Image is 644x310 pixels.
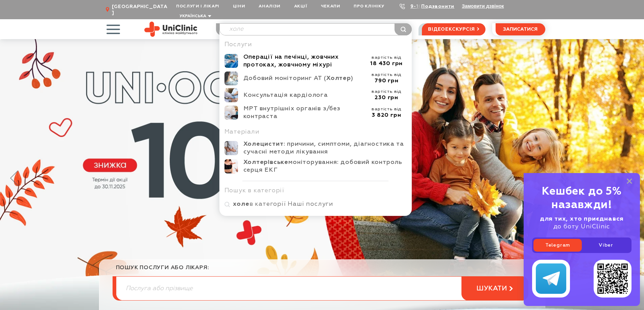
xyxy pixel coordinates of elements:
[224,72,238,86] img: Добовий моніторинг АТ (Холтер)
[224,141,238,155] img: Холецистит: причини, симптоми, діагностика та сучасні методи лікування
[233,200,407,208] span: в категорії Наші послуги
[503,27,538,32] span: записатися
[326,75,351,81] b: Холтер
[243,75,366,82] div: Добовий моніторинг АТ ( )
[533,239,582,252] a: Telegram
[366,89,407,94] div: вартість від
[224,181,407,198] div: Пошук в категорії
[243,53,366,69] div: Операції на печінці, жовчних протоках, жовчному міхурі
[243,159,289,165] b: Холтерівське
[224,54,238,68] img: Операції на печінці, жовчних протоках, жовчному міхурі
[144,22,197,37] img: Uniclinic
[532,185,631,212] div: Кешбек до 5% назавжди!
[224,105,407,120] a: МРТ внутрішніх органів з/без контраста МРТ внутрішніх органів з/без контраста вартість від 3 820 грн
[243,105,366,120] div: МРТ внутрішніх органів з/без контраста
[224,106,238,120] img: МРТ внутрішніх органів з/без контраста
[366,107,407,112] div: вартість від
[366,78,407,84] div: 790 грн
[462,3,504,9] button: Замовити дзвінок
[112,4,169,16] span: [GEOGRAPHIC_DATA]
[224,159,407,174] a: Холтерівське моніторування: добовий контроль серця ЕКГ Холтерівськемоніторування: добовий контрол...
[178,14,211,19] button: Українська
[180,14,206,18] span: Українська
[224,88,407,102] a: Консультація кардіолога Консультація кардіолога вартість від 230 грн
[116,277,528,300] input: Послуга або прізвище
[496,23,545,35] button: записатися
[366,112,407,119] div: 3 820 грн
[540,216,624,222] b: для тих, хто приєднався
[233,201,249,207] b: холе
[243,159,407,174] div: моніторування: добовий контроль серця ЕКГ
[224,53,407,69] a: Операції на печінці, жовчних протоках, жовчному міхурі Операції на печінці, жовчних протоках, жов...
[224,128,407,136] div: Матеріали
[366,94,407,101] div: 230 грн
[582,239,630,252] a: Viber
[224,88,238,102] img: Консультація кардіолога
[421,4,454,9] a: Подзвонити
[224,41,407,49] div: Послуги
[243,141,284,147] b: Холецистит
[532,215,631,231] div: до боту UniClinic
[476,284,507,293] span: шукати
[366,60,407,67] div: 18 430 грн
[243,91,366,99] div: Консультація кардіолога
[366,72,407,78] div: вартість від
[461,276,528,301] button: шукати
[422,23,485,35] a: відеоекскурсія
[410,4,425,9] a: 9-103
[224,200,407,208] a: холев категорії Наші послуги
[224,140,407,156] a: Холецистит: причини, симптоми, діагностика та сучасні методи лікування Холецистит: причини, симпт...
[428,24,475,35] span: відеоекскурсія
[224,72,407,86] a: Добовий моніторинг АТ (Холтер) Добовий моніторинг АТ (Холтер) вартість від 790 грн
[116,264,528,276] div: пошук послуги або лікаря:
[220,24,412,35] input: Послуга або прізвище
[243,140,407,156] div: : причини, симптоми, діагностика та сучасні методи лікування
[366,55,407,60] div: вартість від
[224,159,238,173] img: Холтерівське моніторування: добовий контроль серця ЕКГ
